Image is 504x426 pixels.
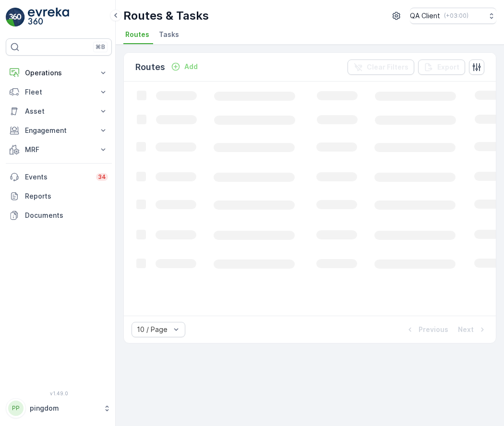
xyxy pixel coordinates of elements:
button: Export [418,59,465,75]
p: Export [437,62,459,72]
span: Tasks [159,30,179,39]
p: Operations [25,68,93,78]
p: 34 [98,173,106,181]
button: MRF [6,140,112,159]
button: Fleet [6,83,112,102]
p: Events [25,172,90,182]
p: Previous [419,325,448,334]
span: Routes [125,30,149,39]
button: Asset [6,102,112,121]
button: PPpingdom [6,398,112,418]
p: ⌘B [96,43,105,51]
a: Reports [6,187,112,206]
button: QA Client(+03:00) [410,8,496,24]
button: Add [167,61,202,72]
p: Fleet [25,87,93,97]
img: logo [6,8,25,27]
div: PP [8,401,24,416]
button: Clear Filters [348,59,414,75]
p: Add [184,62,198,71]
a: Documents [6,206,112,225]
p: QA Client [410,11,440,21]
button: Previous [404,324,449,335]
p: Reports [25,191,108,201]
button: Engagement [6,121,112,140]
p: Next [458,325,474,334]
span: v 1.49.0 [6,390,112,396]
button: Next [457,324,488,335]
button: Operations [6,63,112,83]
p: Clear Filters [367,62,408,72]
p: Routes & Tasks [123,8,209,24]
p: Documents [25,211,108,220]
a: Events34 [6,167,112,187]
img: logo_light-DOdMpM7g.png [28,8,69,27]
p: Asset [25,106,93,116]
p: Engagement [25,126,93,135]
p: Routes [135,60,165,74]
p: pingdom [30,403,98,413]
p: ( +03:00 ) [444,12,468,20]
p: MRF [25,145,93,154]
